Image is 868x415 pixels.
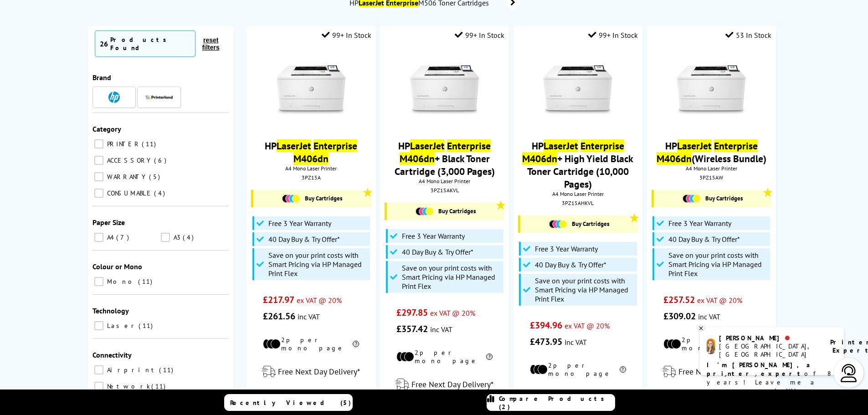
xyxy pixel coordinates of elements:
span: CONSUMABLE [105,189,153,197]
span: Free Next Day Delivery* [278,366,360,377]
span: ex VAT @ 20% [430,308,475,318]
span: inc VAT [430,325,452,334]
span: Compare Products (2) [499,395,615,411]
div: 3PZ15A [253,174,369,181]
input: WARRANTY 5 [94,172,103,181]
span: 11 [139,322,155,330]
span: 11 [151,382,168,390]
input: PRINTER 11 [94,139,103,149]
span: ex VAT @ 20% [297,296,342,305]
span: 4 [154,189,167,197]
input: Airprint 11 [94,365,103,374]
span: 6 [154,156,169,164]
img: HP-M406dn-Front-Small.jpg [677,56,745,124]
span: Mono [105,277,137,286]
span: Save on your print costs with Smart Pricing via HP Managed Print Flex [402,263,501,291]
mark: LaserJet [677,139,712,152]
span: A3 [171,233,182,241]
li: 2p per mono page [530,361,626,378]
span: Brand [92,73,111,82]
span: Free 3 Year Warranty [268,219,331,228]
mark: M406dn [293,152,329,165]
div: [PERSON_NAME] [719,334,819,342]
span: £261.56 [263,310,295,322]
div: 3PZ15AHKVL [520,200,636,206]
span: Buy Cartridges [305,195,342,202]
div: 99+ In Stock [322,31,371,40]
p: of 8 years! Leave me a message and I'll respond ASAP [707,361,837,404]
img: HP-M406dn-Front-Small.jpg [544,56,612,124]
span: Connectivity [92,350,132,359]
div: Products Found [110,36,190,52]
span: inc VAT [565,338,587,347]
span: A4 Mono Laser Printer [385,178,504,184]
span: £257.52 [663,294,695,306]
a: HPLaserJet Enterprise M406dn+ Black Toner Cartridge (3,000 Pages) [395,139,495,178]
span: A4 Mono Laser Printer [652,165,771,172]
div: modal_delivery [652,359,771,384]
b: I'm [PERSON_NAME], a printer expert [707,361,813,378]
span: 7 [116,233,131,241]
span: Buy Cartridges [705,195,743,202]
input: ACCESSORY 6 [94,156,103,165]
mark: Enterprise [313,139,357,152]
a: Buy Cartridges [258,195,366,203]
img: amy-livechat.png [707,338,715,354]
span: Network [105,382,150,390]
span: Save on your print costs with Smart Pricing via HP Managed Print Flex [668,251,768,278]
div: [GEOGRAPHIC_DATA], [GEOGRAPHIC_DATA] [719,342,819,359]
span: £297.85 [396,307,428,318]
span: Save on your print costs with Smart Pricing via HP Managed Print Flex [535,276,634,303]
li: 2p per mono page [663,336,760,352]
img: Cartridges [549,220,567,228]
li: 2p per mono page [396,348,493,365]
span: £357.42 [396,323,428,335]
span: Buy Cartridges [572,220,609,228]
a: Buy Cartridges [658,195,767,203]
img: HP-M406dn-Front-Small.jpg [277,56,345,124]
span: Free Next Day Delivery* [678,366,760,377]
div: 99+ In Stock [588,31,638,40]
img: HP-M406dn-Front-Small.jpg [411,56,479,124]
span: 26 [100,39,108,48]
input: A3 4 [161,233,170,242]
span: Recently Viewed (5) [230,399,351,407]
span: 4 [183,233,196,241]
span: Laser [105,322,138,330]
span: Free 3 Year Warranty [535,244,598,253]
img: Cartridges [683,195,701,203]
span: £217.97 [263,294,294,306]
span: 11 [159,366,175,374]
li: 2p per mono page [263,336,359,352]
span: inc VAT [698,312,720,321]
span: inc VAT [298,312,320,321]
input: Laser 11 [94,321,103,330]
span: 40 Day Buy & Try Offer* [668,235,740,244]
mark: Enterprise [580,139,624,152]
mark: M406dn [522,152,557,165]
mark: Enterprise [447,139,491,152]
span: Paper Size [92,218,125,227]
span: A4 Mono Laser Printer [518,190,638,197]
span: ex VAT @ 20% [697,296,742,305]
span: Technology [92,306,129,315]
span: ex VAT @ 20% [565,321,610,330]
span: WARRANTY [105,173,148,181]
span: Free Next Day Delivery* [411,379,493,389]
input: Mono 11 [94,277,103,286]
button: reset filters [195,36,226,51]
span: Free 3 Year Warranty [668,219,731,228]
span: £473.95 [530,336,562,348]
input: A4 7 [94,233,103,242]
a: Recently Viewed (5) [224,394,353,411]
mark: M406dn [657,152,692,165]
span: 11 [142,140,158,148]
span: 11 [138,277,154,286]
span: 5 [149,173,162,181]
span: Save on your print costs with Smart Pricing via HP Managed Print Flex [268,251,368,278]
input: Network 11 [94,382,103,391]
span: £309.02 [663,310,696,322]
a: Buy Cartridges [525,220,633,228]
span: PRINTER [105,140,141,148]
img: user-headset-light.svg [840,364,858,382]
